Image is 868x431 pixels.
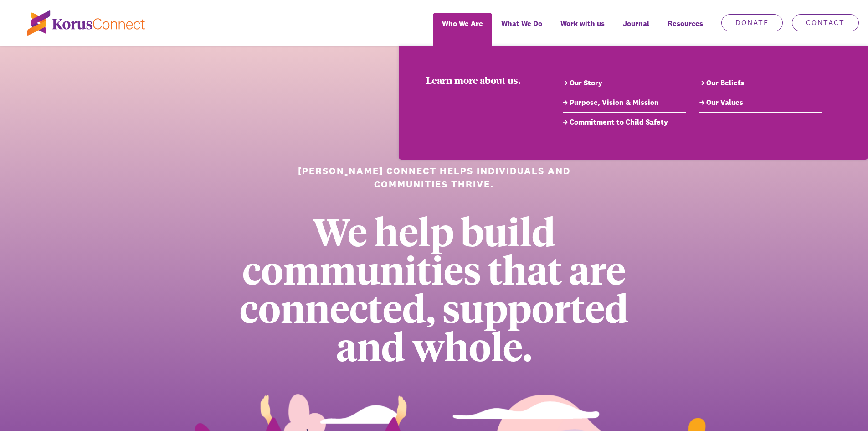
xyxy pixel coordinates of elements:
span: Who We Are [442,17,483,30]
a: Work with us [551,13,614,46]
a: Our Story [563,78,686,88]
h1: [PERSON_NAME] Connect helps individuals and communities thrive. [287,164,581,191]
a: Our Beliefs [699,78,822,88]
span: Journal [623,17,649,30]
span: What We Do [501,17,542,30]
a: Contact [792,14,859,31]
div: Learn more about us. [426,73,535,87]
a: What We Do [492,13,551,46]
img: korus-connect%2Fc5177985-88d5-491d-9cd7-4a1febad1357_logo.svg [27,10,145,36]
a: Commitment to Child Safety [563,117,686,128]
div: Resources [658,13,712,46]
a: Who We Are [433,13,492,46]
div: We help build communities that are connected, supported and whole. [210,212,658,365]
a: Our Values [699,97,822,108]
span: Work with us [560,17,605,30]
a: Donate [721,14,783,31]
a: Purpose, Vision & Mission [563,97,686,108]
a: Journal [614,13,658,46]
